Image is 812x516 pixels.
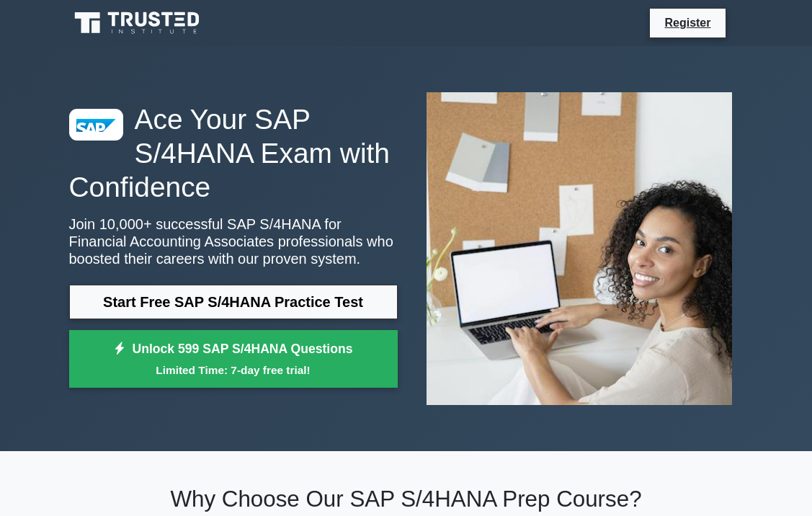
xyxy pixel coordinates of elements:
a: Unlock 599 SAP S/4HANA QuestionsLimited Time: 7-day free trial! [69,330,398,388]
h2: Why Choose Our SAP S/4HANA Prep Course? [69,486,744,513]
p: Join 10,000+ successful SAP S/4HANA for Financial Accounting Associates professionals who boosted... [69,215,398,267]
small: Limited Time: 7-day free trial! [87,362,380,378]
h1: Ace Your SAP S/4HANA Exam with Confidence [69,103,398,204]
a: Start Free SAP S/4HANA Practice Test [69,285,398,319]
a: Register [656,14,719,32]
